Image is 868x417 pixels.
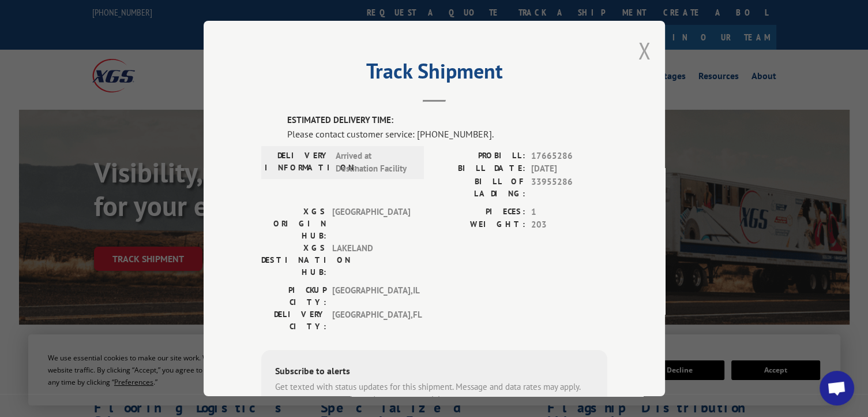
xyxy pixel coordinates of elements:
span: 33955286 [531,176,607,200]
span: [GEOGRAPHIC_DATA] , IL [332,284,410,308]
div: Subscribe to alerts [275,364,593,381]
span: [DATE] [531,162,607,176]
span: LAKELAND [332,242,410,278]
div: Get texted with status updates for this shipment. Message and data rates may apply. Message frequ... [275,381,593,407]
h2: Track Shipment [261,63,607,85]
label: BILL DATE: [434,162,525,176]
label: ESTIMATED DELIVERY TIME: [287,114,607,127]
label: XGS ORIGIN HUB: [261,206,326,242]
span: [GEOGRAPHIC_DATA] , FL [332,308,410,333]
label: PROBILL: [434,150,525,163]
button: Close modal [638,35,651,66]
label: PICKUP CITY: [261,284,326,308]
label: BILL OF LADING: [434,176,525,200]
span: 17665286 [531,150,607,163]
label: WEIGHT: [434,218,525,232]
div: Open chat [820,371,854,405]
span: 203 [531,218,607,232]
label: XGS DESTINATION HUB: [261,242,326,278]
div: Please contact customer service: [PHONE_NUMBER]. [287,127,607,141]
span: Arrived at Destination Facility [336,150,414,176]
label: DELIVERY INFORMATION: [265,150,330,176]
span: 1 [531,206,607,219]
label: DELIVERY CITY: [261,308,326,333]
label: PIECES: [434,206,525,219]
span: [GEOGRAPHIC_DATA] [332,206,410,242]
